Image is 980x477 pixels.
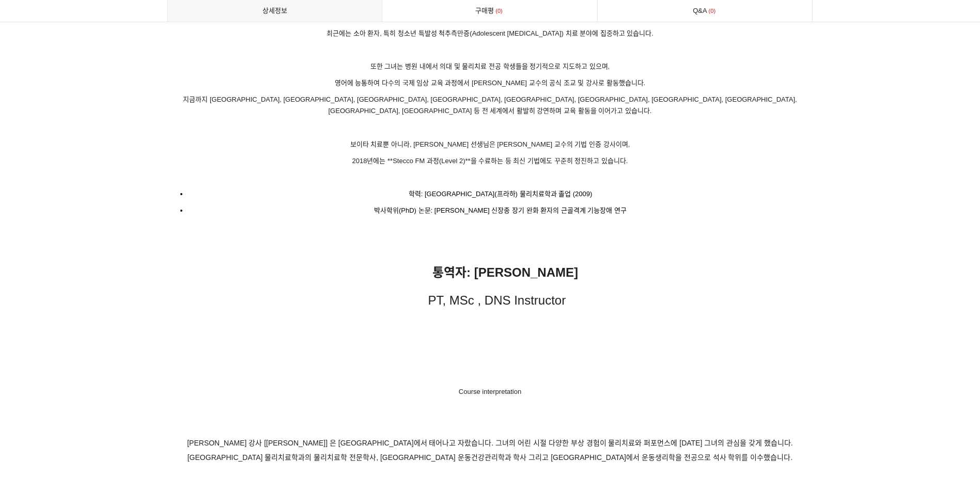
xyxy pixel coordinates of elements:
p: 영어에 능통하여 다수의 국제 임상 교육 과정에서 [PERSON_NAME] 교수의 공식 조교 및 강사로 활동했습니다. [167,77,813,89]
p: 학력: [GEOGRAPHIC_DATA](프라하) 물리치료학과 졸업 (2009) [188,188,813,200]
span: : [PERSON_NAME] [466,265,578,279]
img: 38ae3aee9ae5a.png [460,319,520,378]
p: 2018년에는 **Stecco FM 과정(Level 2)**을 수료하는 등 최신 기법에도 꾸준히 정진하고 있습니다. [167,155,813,167]
span: 통역자 [402,265,466,279]
p: 최근에는 소아 환자, 특히 청소년 특발성 척추측만증(Adolescent [MEDICAL_DATA]) 치료 분야에 집중하고 있습니다. [167,28,813,39]
p: Course interpretation [167,386,813,397]
img: 1597e3e65a0d2.png [402,259,432,288]
p: 지금까지 [GEOGRAPHIC_DATA], [GEOGRAPHIC_DATA], [GEOGRAPHIC_DATA], [GEOGRAPHIC_DATA], [GEOGRAPHIC_DATA... [167,94,813,117]
p: 보이타 치료뿐 아니라, [PERSON_NAME] 선생님은 [PERSON_NAME] 교수의 기법 인증 강사이며, [167,139,813,150]
p: 또한 그녀는 병원 내에서 의대 및 물리치료 전공 학생들을 정기적으로 지도하고 있으며, [167,61,813,72]
span: PT, MSc , DNS Instructor [428,293,566,307]
span: 0 [494,6,504,17]
p: 박사학위(PhD) 논문: [PERSON_NAME] 신장종 장기 완화 환자의 근골격계 기능장애 연구 [188,205,813,216]
span: [PERSON_NAME] 강사 [[PERSON_NAME]] 은 [GEOGRAPHIC_DATA]에서 태어나고 자랐습니다. 그녀의 어린 시절 다양한 부상 경험이 물리치료와 퍼포먼... [187,439,793,462]
span: 0 [707,6,718,17]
